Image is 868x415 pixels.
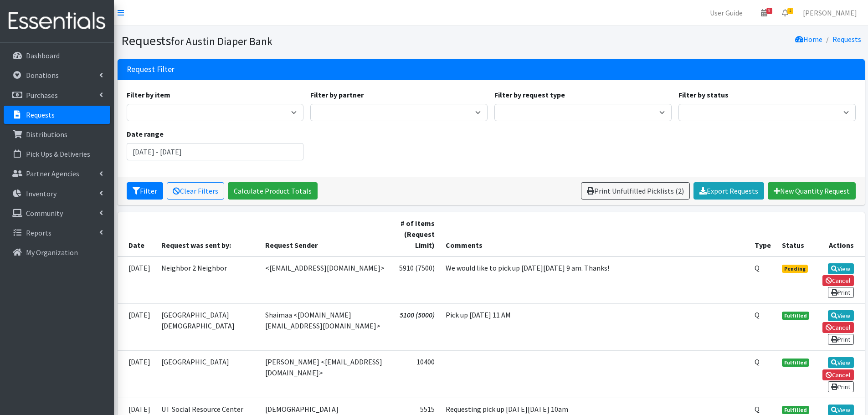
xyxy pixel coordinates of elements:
a: Community [4,204,110,222]
span: 1 [787,8,793,14]
th: Request was sent by: [156,212,260,256]
a: View [828,357,854,368]
p: Inventory [26,189,56,198]
label: Filter by item [127,89,170,100]
a: Cancel [822,369,854,380]
th: Type [749,212,776,256]
abbr: Quantity [755,263,760,272]
a: My Organization [4,243,110,261]
a: Dashboard [4,46,110,65]
p: Pick Ups & Deliveries [26,149,90,159]
td: We would like to pick up [DATE][DATE] 9 am. Thanks! [440,256,750,304]
input: January 1, 2011 - December 31, 2011 [127,143,304,160]
td: [GEOGRAPHIC_DATA][DEMOGRAPHIC_DATA] [156,303,260,350]
td: <[EMAIL_ADDRESS][DOMAIN_NAME]> [260,256,391,304]
p: Partner Agencies [26,169,79,178]
th: # of Items (Request Limit) [391,212,440,256]
label: Filter by request type [494,89,565,100]
td: [DATE] [118,256,156,304]
span: Fulfilled [782,359,809,367]
a: Export Requests [693,182,764,200]
td: Pick up [DATE] 11 AM [440,303,750,350]
a: Cancel [822,275,854,286]
a: Requests [4,106,110,124]
span: Pending [782,265,808,273]
p: Reports [26,228,51,237]
a: Requests [832,35,861,44]
a: Pick Ups & Deliveries [4,145,110,163]
button: Filter [127,182,163,200]
label: Filter by partner [310,89,364,100]
a: Inventory [4,184,110,203]
th: Actions [815,212,864,256]
a: User Guide [703,4,750,22]
a: Print [828,334,854,345]
td: [DATE] [118,303,156,350]
td: Shaimaa <[DOMAIN_NAME][EMAIL_ADDRESS][DOMAIN_NAME]> [260,303,391,350]
td: 5910 (7500) [391,256,440,304]
a: Donations [4,66,110,84]
a: Purchases [4,86,110,104]
td: [GEOGRAPHIC_DATA] [156,351,260,398]
td: 10400 [391,351,440,398]
a: Distributions [4,125,110,143]
a: 9 [754,4,775,22]
p: Dashboard [26,51,60,60]
label: Filter by status [678,89,729,100]
p: Requests [26,110,55,119]
a: View [828,263,854,274]
td: Neighbor 2 Neighbor [156,256,260,304]
th: Status [776,212,815,256]
h1: Requests [121,33,488,49]
abbr: Quantity [755,357,760,366]
td: [DATE] [118,351,156,398]
p: Donations [26,71,59,80]
a: Print [828,287,854,298]
a: Home [795,35,822,44]
th: Comments [440,212,750,256]
span: Fulfilled [782,406,809,414]
abbr: Quantity [755,405,760,414]
th: Date [118,212,156,256]
a: Reports [4,224,110,242]
p: Purchases [26,91,58,100]
p: My Organization [26,248,78,257]
th: Request Sender [260,212,391,256]
a: View [828,310,854,321]
a: 1 [775,4,796,22]
a: New Quantity Request [768,182,856,200]
td: [PERSON_NAME] <[EMAIL_ADDRESS][DOMAIN_NAME]> [260,351,391,398]
a: Clear Filters [167,182,224,200]
a: [PERSON_NAME] [796,4,864,22]
abbr: Quantity [755,310,760,319]
a: Cancel [822,322,854,333]
span: 9 [766,8,772,14]
label: Date range [127,128,164,139]
a: Calculate Product Totals [228,182,318,200]
small: for Austin Diaper Bank [171,35,272,48]
td: 5100 (5000) [391,303,440,350]
p: Distributions [26,130,67,139]
p: Community [26,209,63,218]
a: Print [828,381,854,392]
a: Partner Agencies [4,164,110,183]
h3: Request Filter [127,65,175,74]
a: Print Unfulfilled Picklists (2) [581,182,690,200]
img: HumanEssentials [4,6,110,36]
span: Fulfilled [782,312,809,320]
